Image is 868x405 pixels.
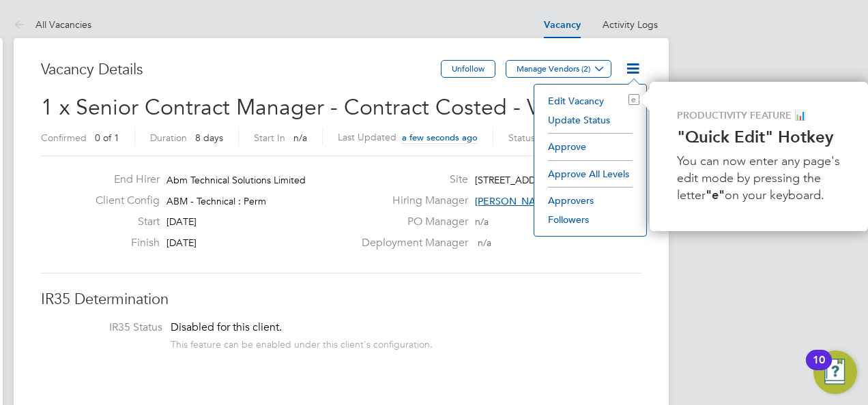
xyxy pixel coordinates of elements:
span: Disabled for this client. [171,320,282,334]
label: End Hirer [85,172,160,187]
a: Activity Logs [603,18,658,31]
span: [DATE] [167,237,197,249]
span: a few seconds ago [402,132,478,143]
label: Site [353,172,468,187]
a: Vacancy [544,19,581,31]
strong: "Quick Edit" Hotkey [677,127,833,147]
span: 1 x Senior Contract Manager - Contract Costed - V179776 [41,94,614,121]
label: Hiring Manager [353,194,468,208]
label: Last Updated [338,131,396,143]
span: n/a [478,237,491,249]
label: Start In [254,132,285,144]
span: 0 of 1 [95,132,119,144]
span: You can now enter any page's edit mode by pressing the letter [677,153,843,202]
label: PO Manager [353,215,468,229]
h3: IR35 Determination [41,290,641,310]
label: Client Config [85,194,160,208]
label: Duration [150,132,187,144]
li: Approve [541,137,639,156]
a: All Vacancies [14,18,91,31]
span: [PERSON_NAME] [475,195,553,207]
strong: "e" [706,187,725,202]
span: [STREET_ADDRESS] [475,174,560,186]
li: Followers [541,210,639,229]
label: Start [85,215,160,229]
div: This feature can be enabled under this client's configuration. [171,335,433,350]
label: Status [508,132,535,144]
div: Quick Edit Hotkey [650,82,868,232]
span: 8 days [195,132,223,144]
div: 10 [813,360,825,378]
label: Finish [85,236,160,250]
span: n/a [293,132,307,144]
span: [DATE] [167,215,197,228]
span: ABM - Technical : Perm [167,195,266,207]
li: Approvers [541,191,639,210]
label: IR35 Status [55,320,162,335]
label: Deployment Manager [353,236,468,250]
h3: Vacancy Details [41,60,441,80]
li: Approve All Levels [541,164,639,183]
button: Manage Vendors (2) [506,60,611,78]
button: Open Resource Center, 10 new notifications [813,350,857,394]
p: PRODUCTIVITY FEATURE 📊 [677,109,841,123]
i: e [628,94,639,105]
span: n/a [475,215,489,228]
span: Abm Technical Solutions Limited [167,174,306,186]
li: Edit Vacancy [541,91,639,110]
button: Unfollow [441,60,495,78]
li: Update Status [541,110,639,130]
span: on your keyboard. [725,187,824,202]
label: Confirmed [41,132,87,144]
